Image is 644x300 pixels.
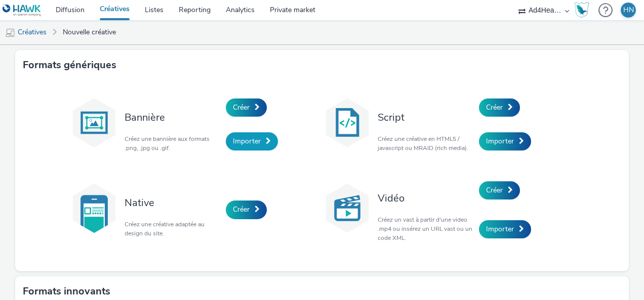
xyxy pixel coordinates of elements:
img: video.svg [322,183,373,233]
span: Créer [486,185,503,195]
h3: Formats innovants [23,284,110,299]
span: Importer [233,136,261,146]
h3: Bannière [125,111,221,124]
span: Créer [486,103,503,112]
a: Nouvelle créative [58,20,121,44]
span: Importer [486,136,514,146]
img: mobile [5,28,15,38]
img: undefined Logo [3,4,42,17]
span: Créer [233,205,250,214]
a: Créer [479,98,520,117]
p: Créez une créative en HTML5 / javascript ou MRAID (rich media). [378,134,474,153]
a: Créer [479,181,520,199]
img: code.svg [322,97,373,148]
a: Hawk Academy [574,2,593,18]
h3: Formats génériques [23,58,116,73]
img: native.svg [69,183,119,233]
p: Créez une bannière aux formats .png, .jpg ou .gif. [125,134,221,153]
a: Créer [226,98,267,117]
div: HN [623,3,634,18]
a: Importer [479,132,531,151]
a: Importer [226,132,278,151]
h3: Script [378,111,474,124]
span: Importer [486,224,514,234]
img: banner.svg [69,97,119,148]
h3: Vidéo [378,191,474,205]
p: Créez une créative adaptée au design du site. [125,220,221,238]
a: Créer [226,201,267,219]
img: Hawk Academy [574,2,589,18]
span: Créer [233,103,250,112]
h3: Native [125,196,221,210]
p: Créez un vast à partir d'une video .mp4 ou insérez un URL vast ou un code XML. [378,215,474,242]
a: Importer [479,220,531,238]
